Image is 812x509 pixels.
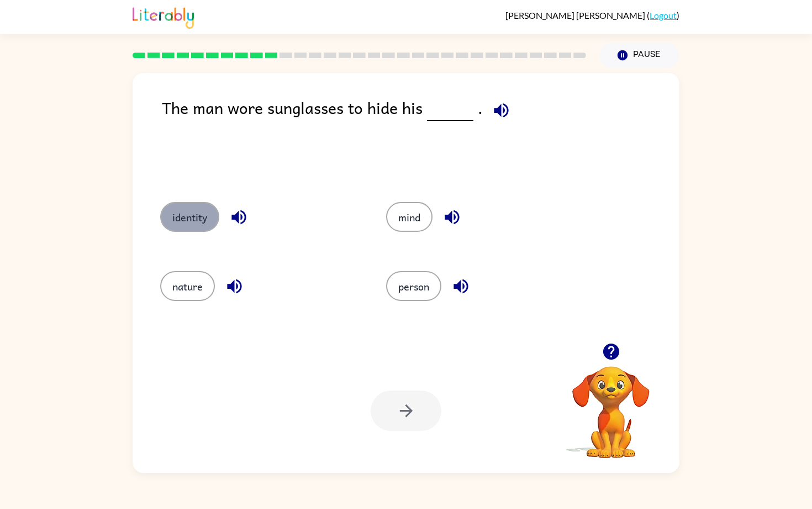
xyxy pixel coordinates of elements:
[599,43,679,68] button: Pause
[160,271,215,301] button: nature
[505,10,647,20] span: [PERSON_NAME] [PERSON_NAME]
[160,202,219,232] button: identity
[386,271,441,301] button: person
[650,10,677,20] a: Logout
[505,10,679,20] div: ( )
[133,4,194,29] img: Literably
[556,349,666,460] video: Your browser must support playing .mp4 files to use Literably. Please try using another browser.
[162,95,679,180] div: The man wore sunglasses to hide his .
[386,202,433,232] button: mind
